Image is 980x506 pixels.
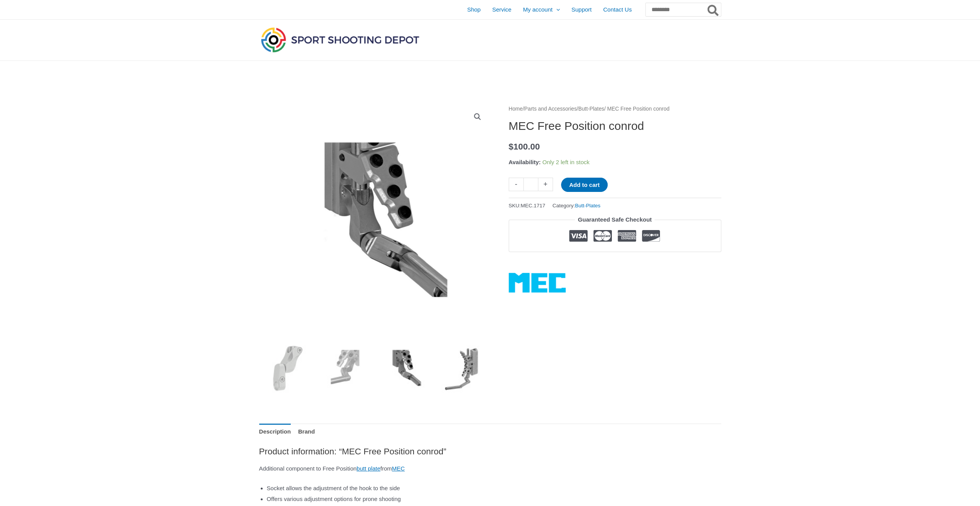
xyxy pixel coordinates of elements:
nav: Breadcrumb [509,104,721,114]
a: MEC [392,465,405,472]
span: Category: [553,201,601,210]
li: Socket allows the adjustment of the hook to the side [267,483,721,494]
li: Offers various adjustment options for prone shooting [267,494,721,504]
a: Description [259,424,291,440]
img: MEC Free Position conrod - Image 3 [377,341,431,395]
a: Butt-Plates [575,203,600,208]
img: MEC Free Position conrod [259,341,313,395]
p: Additional component to Free Position from [259,463,721,474]
img: MEC Free Position conrod - Image 2 [318,341,372,395]
a: Home [509,106,523,112]
span: SKU: [509,201,545,210]
a: View full-screen image gallery [471,110,484,124]
h1: MEC Free Position conrod [509,119,721,133]
input: Product quantity [523,178,538,191]
img: Sport Shooting Depot [259,25,421,54]
span: MEC.1717 [521,203,545,208]
span: Only 2 left in stock [542,159,590,165]
span: Availability: [509,159,541,165]
a: butt plate [357,465,380,472]
img: MEC Free Position conrod - Image 4 [437,341,490,395]
a: Parts and Accessories [524,106,577,112]
button: Search [706,3,721,16]
h2: Product information: “MEC Free Position conrod” [259,446,721,457]
a: Brand [298,424,315,440]
bdi: 100.00 [509,142,540,151]
a: + [538,178,553,191]
legend: Guaranteed Safe Checkout [575,214,655,225]
a: Butt-Plates [578,106,604,112]
a: MEC [509,273,566,293]
span: $ [509,142,514,151]
a: - [509,178,523,191]
iframe: Customer reviews powered by Trustpilot [509,258,721,267]
button: Add to cart [561,178,608,192]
